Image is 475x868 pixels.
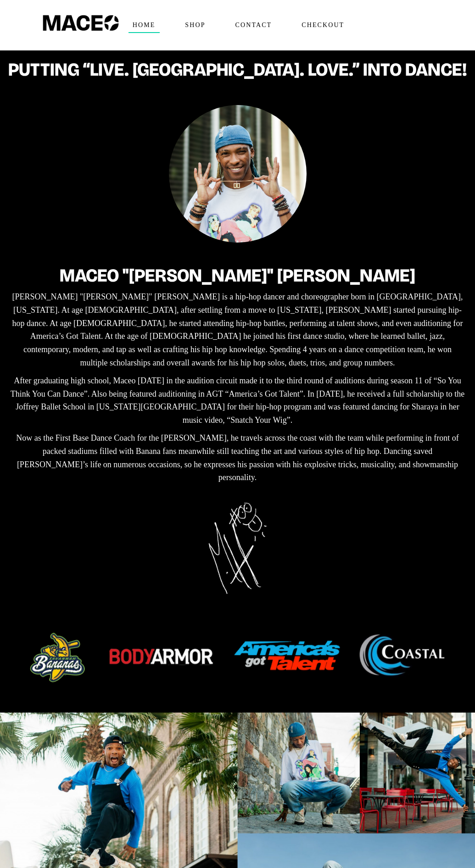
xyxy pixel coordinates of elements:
[231,18,276,33] span: Contact
[9,431,466,484] p: Now as the First Base Dance Coach for the [PERSON_NAME], he travels across the coast with the tea...
[9,290,466,370] p: [PERSON_NAME] "[PERSON_NAME]" [PERSON_NAME] is a hip-hop dancer and choreographer born in [GEOGRA...
[9,374,466,427] p: After graduating high school, Maceo [DATE] in the audition circuit made it to the third round of ...
[297,18,348,33] span: Checkout
[169,105,307,243] img: Maceo Harrison
[9,265,466,286] h2: Maceo "[PERSON_NAME]" [PERSON_NAME]
[208,503,267,594] img: Maceo Harrison Signature
[181,18,209,33] span: Shop
[20,631,456,685] img: brands_maceo
[129,18,159,33] span: Home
